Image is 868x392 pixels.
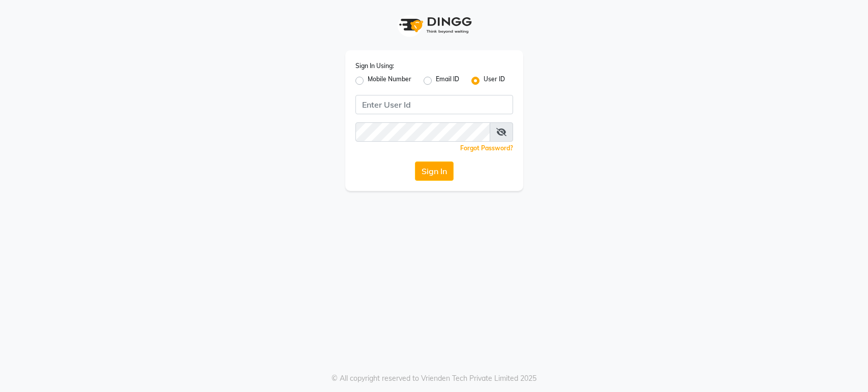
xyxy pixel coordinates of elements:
label: Mobile Number [368,75,411,87]
a: Forgot Password? [460,144,513,152]
input: Username [355,95,513,114]
label: Email ID [436,75,459,87]
img: logo1.svg [394,10,475,40]
label: Sign In Using: [355,61,394,71]
label: User ID [484,75,505,87]
button: Sign In [415,161,454,181]
input: Username [355,122,490,142]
